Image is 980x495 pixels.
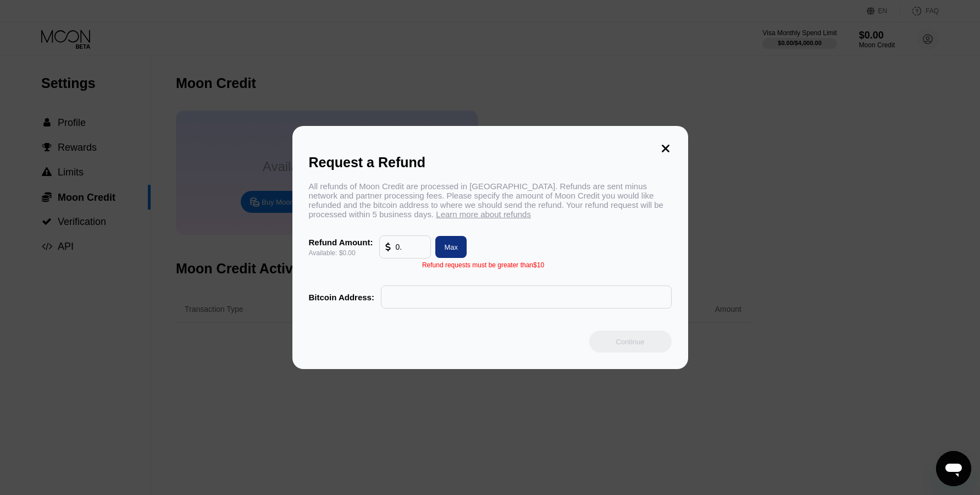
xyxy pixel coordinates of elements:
[436,210,531,219] span: Learn more about refunds
[309,155,672,170] div: Request a Refund
[309,249,373,257] div: Available: $0.00
[395,236,425,258] input: 10.00
[309,293,374,302] div: Bitcoin Address:
[444,243,458,252] div: Max
[309,238,373,247] div: Refund Amount:
[309,182,672,219] div: All refunds of Moon Credit are processed in [GEOGRAPHIC_DATA]. Refunds are sent minus network and...
[422,261,544,269] div: Refund requests must be greater than $10
[431,236,467,258] div: Max
[936,451,971,486] iframe: 启动消息传送窗口的按钮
